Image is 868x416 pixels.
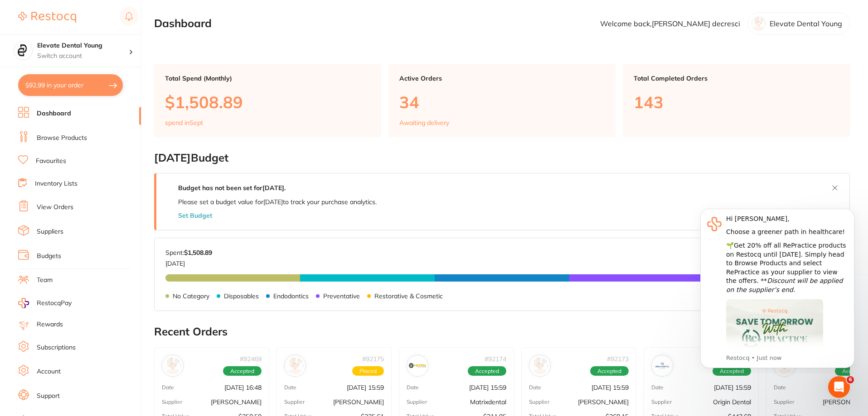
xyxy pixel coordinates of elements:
[770,19,842,28] p: Elevate Dental Young
[347,384,384,391] p: [DATE] 15:59
[531,357,548,374] img: Adam Dental
[165,249,212,256] p: Spent:
[165,119,203,126] p: spend in Sept
[165,93,370,111] p: $1,508.89
[399,119,449,126] p: Awaiting delivery
[154,152,850,164] h2: [DATE] Budget
[714,384,751,391] p: [DATE] 15:59
[651,399,672,405] p: Supplier
[37,227,63,236] a: Suppliers
[37,109,71,118] a: Dashboard
[529,399,549,405] p: Supplier
[224,292,259,300] p: Disposables
[37,52,129,61] p: Switch account
[651,384,664,391] p: Date
[470,398,506,406] p: Matrixdental
[164,357,181,374] img: Henry Schein Halas
[178,212,212,219] button: Set Budget
[774,399,794,405] p: Supplier
[165,256,212,267] p: [DATE]
[240,355,262,363] p: # 92469
[223,366,262,376] span: Accepted
[18,298,72,308] a: RestocqPay
[362,355,384,363] p: # 92175
[399,93,605,111] p: 34
[273,292,309,300] p: Endodontics
[18,298,29,308] img: RestocqPay
[37,41,129,50] h4: Elevate Dental Young
[409,357,426,374] img: Matrixdental
[35,179,78,188] a: Inventory Lists
[37,276,53,285] a: Team
[37,299,72,308] span: RestocqPay
[154,17,212,30] h2: Dashboard
[529,384,541,391] p: Date
[154,325,850,338] h2: Recent Orders
[162,384,174,391] p: Date
[469,384,506,391] p: [DATE] 15:59
[37,392,60,401] a: Support
[178,198,377,206] p: Please set a budget value for [DATE] to track your purchase analytics.
[18,12,76,23] img: Restocq Logo
[323,292,360,300] p: Preventative
[173,292,209,300] p: No Category
[713,398,751,406] p: Origin Dental
[468,366,506,376] span: Accepted
[37,320,63,329] a: Rewards
[165,75,370,82] p: Total Spend (Monthly)
[600,19,740,28] p: Welcome back, [PERSON_NAME] decresci
[774,384,786,391] p: Date
[374,292,443,300] p: Restorative & Cosmetic
[37,367,61,376] a: Account
[654,357,671,374] img: Origin Dental
[590,366,629,376] span: Accepted
[592,384,629,391] p: [DATE] 15:59
[18,7,76,28] a: Restocq Logo
[162,399,182,405] p: Supplier
[607,355,629,363] p: # 92173
[37,252,61,261] a: Budgets
[634,75,839,82] p: Total Completed Orders
[407,384,419,391] p: Date
[388,64,616,137] a: Active Orders34Awaiting delivery
[154,64,381,137] a: Total Spend (Monthly)$1,508.89spend inSept
[847,376,854,383] span: 6
[36,157,66,166] a: Favourites
[14,42,32,60] img: Elevate Dental Young
[224,384,262,391] p: [DATE] 16:48
[284,384,296,391] p: Date
[37,343,76,352] a: Subscriptions
[485,355,506,363] p: # 92174
[211,398,262,406] p: [PERSON_NAME]
[18,74,123,96] button: $92.99 in your order
[284,399,305,405] p: Supplier
[407,399,427,405] p: Supplier
[399,75,605,82] p: Active Orders
[623,64,850,137] a: Total Completed Orders143
[634,93,839,111] p: 143
[828,376,850,398] iframe: Intercom live chat
[333,398,384,406] p: [PERSON_NAME]
[352,366,384,376] span: Placed
[37,134,87,143] a: Browse Products
[184,249,212,257] strong: $1,508.89
[687,201,868,373] iframe: Intercom notifications message
[37,203,73,212] a: View Orders
[178,184,286,192] strong: Budget has not been set for [DATE] .
[578,398,629,406] p: [PERSON_NAME]
[286,357,304,374] img: Henry Schein Halas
